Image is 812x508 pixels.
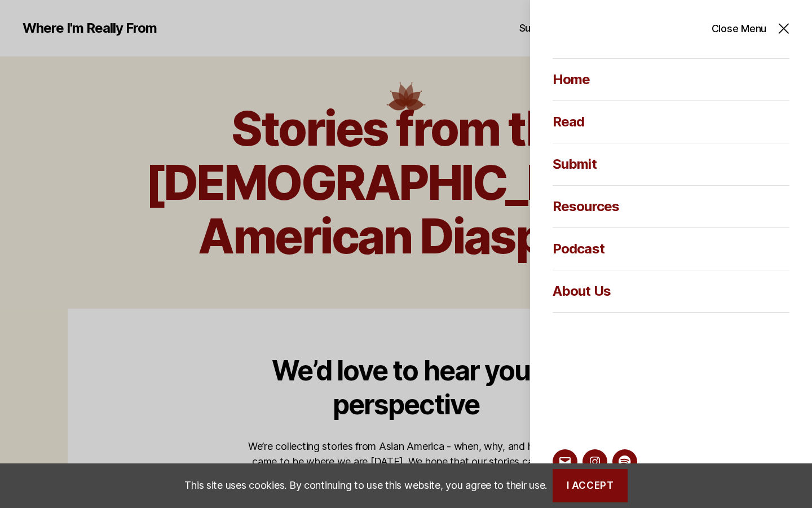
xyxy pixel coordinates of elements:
[553,58,789,313] nav: Expanded
[553,143,789,185] a: Submit
[553,469,627,502] span: I Accept
[553,228,789,270] a: Podcast
[553,101,789,143] a: Read
[553,186,789,227] a: Resources
[553,59,789,100] a: Home
[553,270,789,312] a: About Us
[712,23,766,36] span: Close Menu
[553,449,789,474] nav: Expanded Social links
